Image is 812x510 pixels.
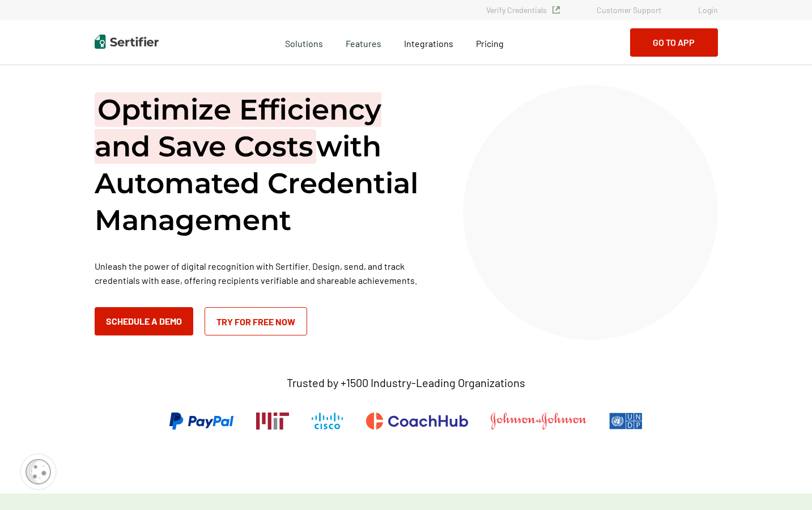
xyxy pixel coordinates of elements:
[491,413,586,430] img: Johnson & Johnson
[552,6,560,14] img: Verified
[95,259,435,287] p: Unleash the power of digital recognition with Sertifier. Design, send, and track credentials with...
[95,92,381,164] span: Optimize Efficiency and Save Costs
[256,413,289,430] img: Massachusetts Institute of Technology
[486,5,560,15] a: Verify Credentials
[476,38,504,49] span: Pricing
[312,413,343,430] img: Cisco
[597,5,661,15] a: Customer Support
[95,35,159,49] img: Sertifier | Digital Credentialing Platform
[698,5,718,15] a: Login
[287,376,525,390] p: Trusted by +1500 Industry-Leading Organizations
[476,35,504,49] a: Pricing
[285,35,323,49] span: Solutions
[205,307,307,335] a: Try for Free Now
[366,413,468,430] img: CoachHub
[346,35,381,49] span: Features
[169,413,233,430] img: PayPal
[95,307,193,335] button: Schedule a Demo
[25,459,51,484] img: Cookie Popup Icon
[609,413,643,430] img: UNDP
[404,38,453,49] span: Integrations
[630,28,718,57] button: Go to App
[95,91,435,239] h1: with Automated Credential Management
[404,35,453,49] a: Integrations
